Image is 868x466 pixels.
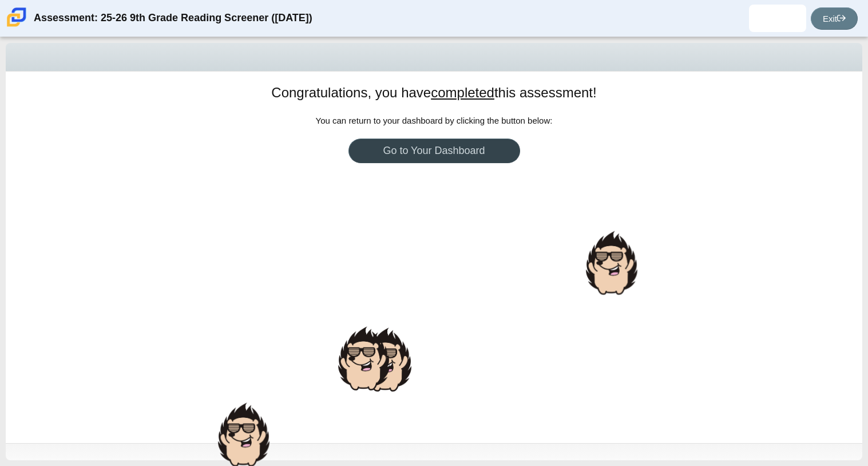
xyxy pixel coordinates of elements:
span: You can return to your dashboard by clicking the button below: [316,116,553,125]
div: Assessment: 25-26 9th Grade Reading Screener ([DATE]) [34,5,312,32]
h1: Congratulations, you have this assessment! [271,83,596,102]
u: completed [431,85,494,100]
a: Go to Your Dashboard [348,139,520,163]
a: Carmen School of Science & Technology [5,21,29,31]
img: janayia.murrell.s7SdK9 [768,9,787,27]
a: Exit [811,7,858,30]
img: Carmen School of Science & Technology [5,5,29,29]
